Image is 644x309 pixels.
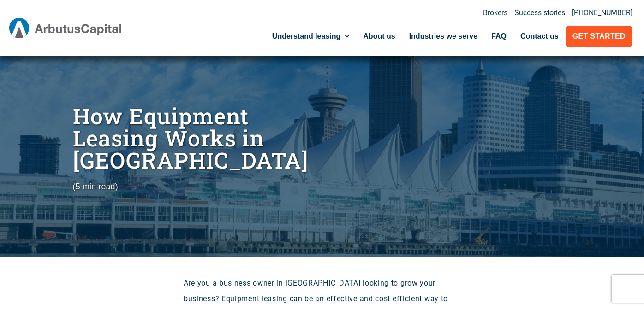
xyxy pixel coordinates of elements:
a: Contact us [513,26,566,47]
a: FAQ [484,26,513,47]
a: Understand leasing [265,26,356,47]
a: [PHONE_NUMBER] [572,9,632,17]
p: (5 min read) [73,181,317,193]
a: Industries we serve [402,26,485,47]
h1: How Equipment Leasing Works in [GEOGRAPHIC_DATA] [73,105,317,171]
a: About us [356,26,402,47]
a: Get Started [566,26,632,47]
a: Brokers [483,9,507,17]
a: Success stories [514,9,565,17]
